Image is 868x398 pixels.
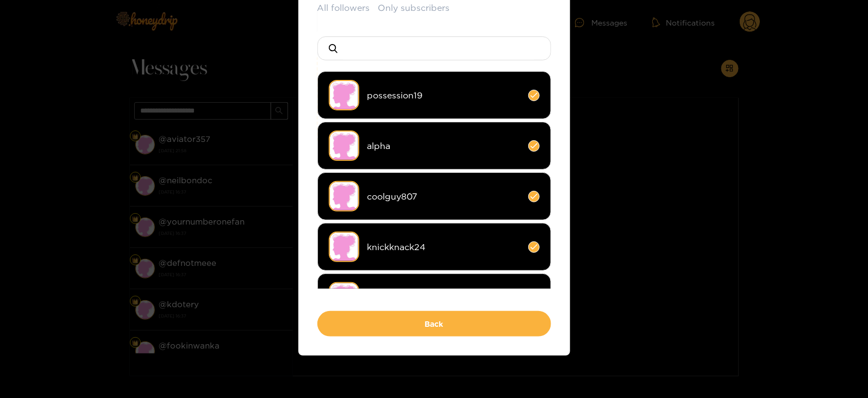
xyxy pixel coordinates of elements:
img: no-avatar.png [329,80,359,110]
span: coolguy807 [367,190,520,203]
img: no-avatar.png [329,232,359,262]
button: Only subscribers [378,2,450,14]
button: Back [317,311,551,337]
img: no-avatar.png [329,130,359,161]
img: no-avatar.png [329,181,359,212]
span: alpha [367,140,520,152]
img: no-avatar.png [329,282,359,313]
span: knickknack24 [367,241,520,253]
span: possession19 [367,89,520,102]
button: All followers [317,2,370,14]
